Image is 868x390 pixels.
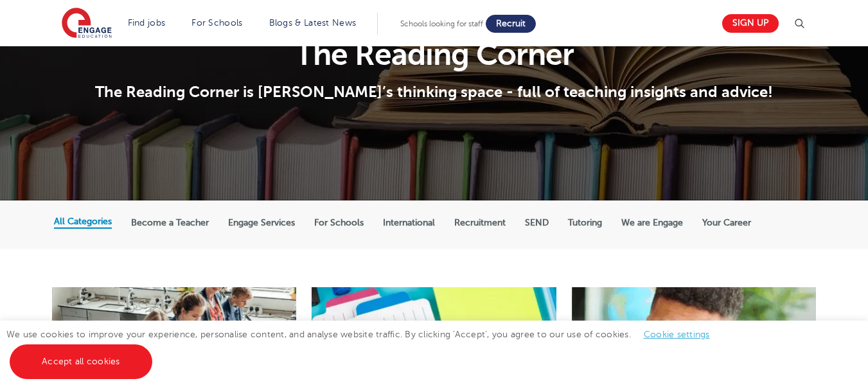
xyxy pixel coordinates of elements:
[6,330,723,366] span: We use cookies to improve your experience, personalise content, and analyse website traffic. By c...
[486,15,536,33] a: Recruit
[54,82,814,102] p: The Reading Corner is [PERSON_NAME]’s thinking space - full of teaching insights and advice!
[722,14,779,33] a: Sign up
[269,18,357,28] a: Blogs & Latest News
[568,217,602,229] label: Tutoring
[131,217,209,229] label: Become a Teacher
[702,217,751,229] label: Your Career
[314,217,364,229] label: For Schools
[644,330,710,339] a: Cookie settings
[54,216,112,227] label: All Categories
[54,39,814,70] h1: The Reading Corner
[525,217,549,229] label: SEND
[400,19,483,28] span: Schools looking for staff
[62,8,112,40] img: Engage Education
[128,18,166,28] a: Find jobs
[191,18,242,28] a: For Schools
[10,344,152,379] a: Accept all cookies
[383,217,435,229] label: International
[621,217,683,229] label: We are Engage
[496,19,526,28] span: Recruit
[454,217,506,229] label: Recruitment
[228,217,295,229] label: Engage Services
